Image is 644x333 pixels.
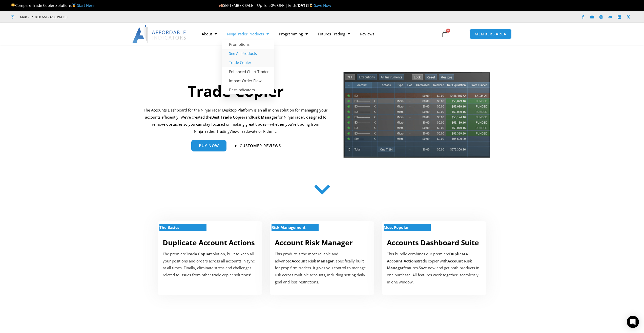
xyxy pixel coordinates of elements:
img: 🏆 [11,4,15,7]
strong: Risk Management [272,225,306,230]
a: Best Indicators [222,85,274,94]
b: Best Trade Copier [211,115,245,120]
a: Futures Trading [313,28,355,40]
a: Save Now [314,3,331,8]
a: Enhanced Chart Trader [222,67,274,76]
p: This product is the most reliable and advanced , specifically built for prop firm traders. It giv... [275,251,369,286]
a: Duplicate Account Actions [163,238,255,247]
a: Impact Order Flow [222,76,274,85]
a: 0 [434,27,456,41]
span: MEMBERS AREA [475,32,506,36]
a: Customer Reviews [235,144,281,148]
a: See All Products [222,49,274,58]
div: Open Intercom Messenger [627,316,639,328]
img: 🍂 [219,4,223,7]
a: Programming [274,28,313,40]
span: 0 [446,29,450,33]
h1: Trade Copier [144,80,328,102]
strong: Trade Copier [186,251,211,256]
a: Promotions [222,40,274,49]
a: Buy Now [191,140,226,151]
iframe: Customer reviews powered by Trustpilot [75,14,151,19]
nav: Menu [197,28,435,40]
span: Buy Now [199,144,219,148]
a: Accounts Dashboard Suite [387,238,479,247]
img: 🥇 [72,4,76,7]
b: Duplicate Account Actions [387,251,468,263]
a: Account Risk Manager [275,238,353,247]
a: Reviews [355,28,379,40]
div: This bundle combines our premiere trade copier with features Save now and get both products in on... [387,251,481,286]
ul: NinjaTrader Products [222,40,274,94]
strong: [DATE] [297,3,314,8]
strong: Account Risk Manager [292,258,334,263]
span: Mon - Fri: 8:00 AM – 6:00 PM EST [19,14,68,20]
span: Customer Reviews [240,144,281,148]
img: ⌛ [309,4,313,7]
strong: The Basics [159,225,179,230]
a: NinjaTrader Products [222,28,274,40]
p: The Accounts Dashboard for the NinjaTrader Desktop Platform is an all in one solution for managin... [144,107,328,135]
img: LogoAI | Affordable Indicators – NinjaTrader [132,25,187,43]
a: About [197,28,222,40]
span: Compare Trade Copier Solutions [11,3,94,8]
img: tradecopier | Affordable Indicators – NinjaTrader [343,72,491,162]
a: Start Here [77,3,94,8]
b: . [418,265,419,270]
p: The premiere solution, built to keep all your positions and orders across all accounts in sync at... [163,251,257,279]
strong: Risk Manager [252,115,278,120]
span: SEPTEMBER SALE | Up To 50% OFF | Ends [219,3,297,8]
a: MEMBERS AREA [469,29,512,39]
a: Trade Copier [222,58,274,67]
strong: Most Popular [384,225,409,230]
